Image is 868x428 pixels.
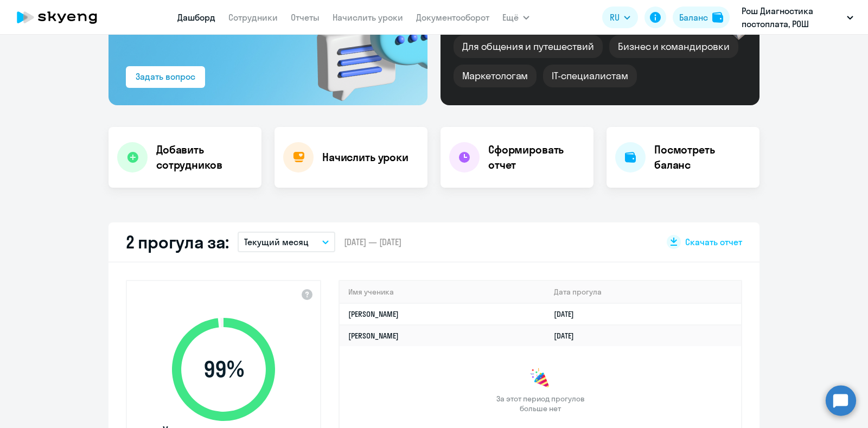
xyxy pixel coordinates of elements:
a: Дашборд [177,12,215,23]
span: За этот период прогулов больше нет [495,394,586,413]
button: Рош Диагностика постоплата, РОШ ДИАГНОСТИКА РУС, ООО [736,4,859,30]
th: Дата прогула [545,281,741,303]
img: congrats [529,368,551,389]
a: [DATE] [554,331,583,341]
th: Имя ученика [340,281,545,303]
div: Баланс [679,11,708,24]
h4: Сформировать отчет [488,142,585,173]
a: [PERSON_NAME] [348,331,399,341]
span: Ещё [502,11,519,24]
div: Бизнес и командировки [609,35,738,58]
button: RU [602,7,638,28]
a: Отчеты [291,12,320,23]
a: [PERSON_NAME] [348,309,399,319]
h4: Начислить уроки [322,150,409,165]
a: Сотрудники [228,12,278,23]
p: Рош Диагностика постоплата, РОШ ДИАГНОСТИКА РУС, ООО [742,4,843,30]
img: balance [712,12,723,23]
a: Начислить уроки [333,12,403,23]
div: Задать вопрос [136,70,195,83]
button: Ещё [502,7,529,28]
span: [DATE] — [DATE] [344,236,401,248]
span: 99 % [161,356,286,382]
button: Задать вопрос [126,66,205,88]
h4: Посмотреть баланс [654,142,751,173]
a: [DATE] [554,309,583,319]
a: Документооборот [416,12,489,23]
div: Для общения и путешествий [454,35,603,58]
span: Скачать отчет [685,236,742,248]
button: Текущий месяц [238,232,335,252]
div: IT-специалистам [543,65,636,87]
div: Маркетологам [454,65,537,87]
p: Текущий месяц [244,235,309,248]
h4: Добавить сотрудников [156,142,253,173]
span: RU [610,11,620,24]
button: Балансbalance [673,7,730,28]
h2: 2 прогула за: [126,231,229,253]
